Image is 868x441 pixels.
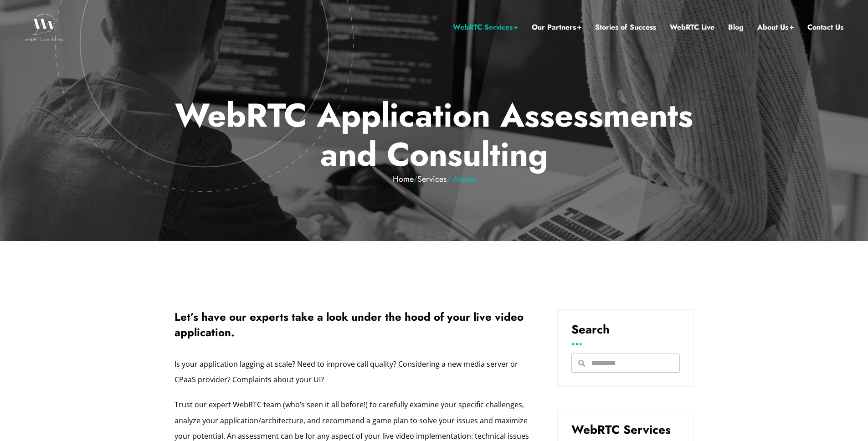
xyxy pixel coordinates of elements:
h3: ... [571,338,680,344]
a: WebRTC Live [670,21,714,33]
a: About Us [757,21,794,33]
p: WebRTC Application Assessments and Consulting [167,96,701,184]
a: Our Partners [532,21,581,33]
img: WebRTC.ventures [25,14,63,41]
a: Stories of Success [595,21,656,33]
em: / / Assess [167,174,701,185]
h3: WebRTC Services [571,424,680,436]
a: Home [393,173,413,185]
h3: Search [571,323,680,335]
h1: Let’s have our experts take a look under the hood of your live video application. [175,309,530,340]
a: Services [417,173,447,185]
a: Contact Us [807,21,843,33]
a: Blog [728,21,744,33]
p: Is your application lagging at scale? Need to improve call quality? Considering a new media serve... [175,356,530,388]
a: WebRTC Services [453,21,518,33]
